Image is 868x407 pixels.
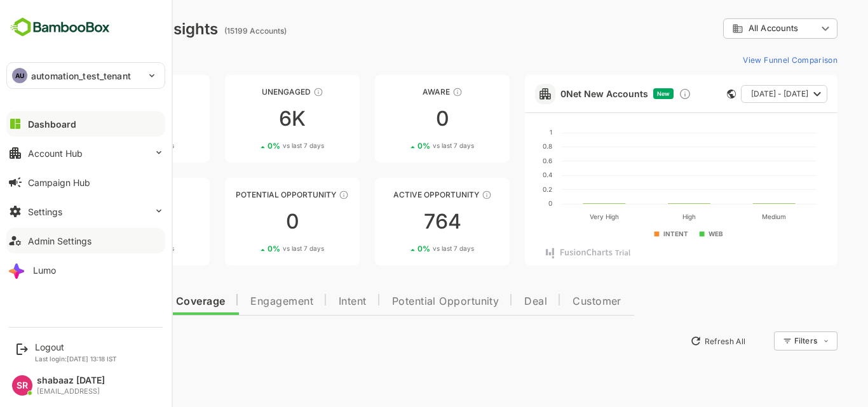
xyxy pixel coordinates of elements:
[28,148,83,159] div: Account Hub
[704,23,754,33] span: All Accounts
[88,141,130,150] span: vs last 7 days
[373,244,430,253] div: 0 %
[718,213,742,220] text: Medium
[330,109,465,129] div: 0
[7,63,165,88] div: AUautomation_test_tenant
[238,141,280,150] span: vs last 7 days
[35,342,117,352] div: Logout
[682,90,691,98] div: This card does not support filter and segments
[330,178,465,265] a: Active OpportunityThese accounts have open opportunities which might be at any of the Sales Stage...
[330,211,465,232] div: 764
[31,211,165,232] div: 0
[28,206,62,217] div: Settings
[498,142,508,150] text: 0.8
[28,177,90,188] div: Campaign Hub
[294,190,304,200] div: These accounts are MQAs and can be passed on to Inside Sales
[6,15,114,39] img: BambooboxFullLogoMark.5f36c76dfaba33ec1ec1367b70bb1252.svg
[330,75,465,163] a: AwareThese accounts have just entered the buying cycle and need further nurturing00%vs last 7 days
[330,87,465,97] div: Aware
[294,297,322,307] span: Intent
[180,109,315,129] div: 6K
[6,111,165,137] button: Dashboard
[6,170,165,195] button: Campaign Hub
[73,244,130,253] div: 0 %
[31,190,165,199] div: Engaged
[28,236,92,246] div: Admin Settings
[693,50,793,70] button: View Funnel Comparison
[180,190,315,199] div: Potential Opportunity
[613,90,625,97] span: New
[388,141,430,150] span: vs last 7 days
[679,17,793,41] div: All Accounts
[6,199,165,224] button: Settings
[118,87,128,97] div: These accounts have not been engaged with for a defined time period
[180,26,246,36] ag: (15199 Accounts)
[707,86,764,102] span: [DATE] - [DATE]
[88,244,130,253] span: vs last 7 days
[31,69,131,83] p: automation_test_tenant
[498,185,508,193] text: 0.2
[348,297,455,307] span: Potential Opportunity
[388,244,430,253] span: vs last 7 days
[498,171,508,178] text: 0.4
[238,244,280,253] span: vs last 7 days
[749,330,793,352] div: Filters
[638,213,651,221] text: High
[180,211,315,232] div: 0
[28,119,76,130] div: Dashboard
[528,297,577,307] span: Customer
[180,178,315,265] a: Potential OpportunityThese accounts are MQAs and can be passed on to Inside Sales00%vs last 7 days
[634,88,647,100] div: Discover new ICP-fit accounts showing engagement — via intent surges, anonymous website visits, L...
[43,297,180,307] span: Data Quality and Coverage
[6,140,165,166] button: Account Hub
[223,244,280,253] div: 0 %
[696,85,783,103] button: [DATE] - [DATE]
[688,23,773,34] div: All Accounts
[480,297,503,307] span: Deal
[35,355,117,363] p: Last login: [DATE] 13:18 IST
[180,87,315,97] div: Unengaged
[31,20,173,38] div: Dashboard Insights
[6,228,165,253] button: Admin Settings
[37,387,105,396] div: [EMAIL_ADDRESS]
[437,190,447,200] div: These accounts have open opportunities which might be at any of the Sales Stages
[73,141,130,150] div: 6 %
[206,297,269,307] span: Engagement
[516,88,604,99] a: 0Net New Accounts
[640,331,707,351] button: Refresh All
[504,199,508,207] text: 0
[750,336,773,345] div: Filters
[180,75,315,163] a: UnengagedThese accounts have not shown enough engagement and need nurturing6K0%vs last 7 days
[31,109,165,129] div: 7K
[545,213,574,221] text: Very High
[269,87,279,97] div: These accounts have not shown enough engagement and need nurturing
[505,128,508,136] text: 1
[498,157,508,164] text: 0.6
[223,141,280,150] div: 0 %
[12,68,27,83] div: AU
[330,190,465,199] div: Active Opportunity
[12,375,32,396] div: SR
[373,141,430,150] div: 0 %
[6,257,165,283] button: Lumo
[31,87,165,97] div: Unreached
[31,178,165,265] a: EngagedThese accounts are warm, further nurturing would qualify them to MQAs00%vs last 7 days
[113,190,123,200] div: These accounts are warm, further nurturing would qualify them to MQAs
[31,75,165,163] a: UnreachedThese accounts have not been engaged with for a defined time period7K6%vs last 7 days
[37,375,105,386] div: shabaaz [DATE]
[31,330,123,352] button: New Insights
[408,87,418,97] div: These accounts have just entered the buying cycle and need further nurturing
[33,265,56,276] div: Lumo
